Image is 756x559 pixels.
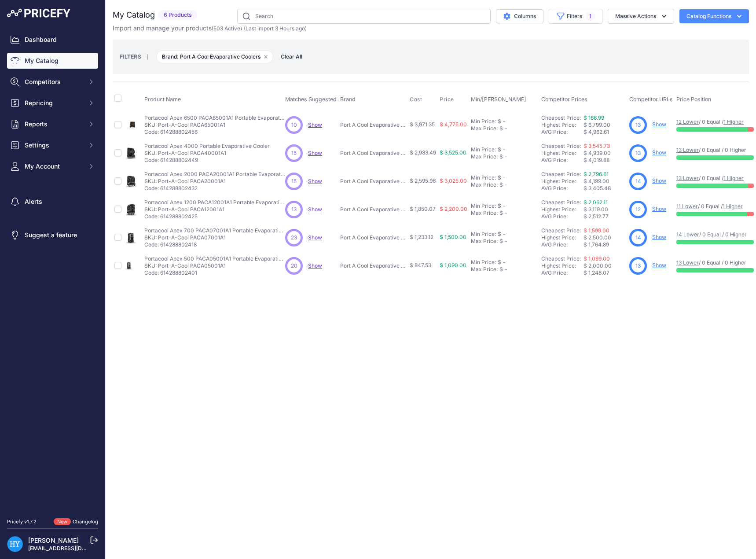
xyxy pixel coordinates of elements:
button: Catalog Functions [679,9,749,23]
div: AVG Price: [541,129,584,136]
span: Repricing [25,99,82,107]
span: 6 Products [158,10,197,20]
div: Pricefy v1.7.2 [7,518,37,526]
a: $ 1,099.00 [584,255,610,262]
span: Price Position [676,96,711,103]
button: Competitors [7,74,98,90]
div: $ [498,146,501,153]
a: [EMAIL_ADDRESS][DOMAIN_NAME] [28,545,120,552]
span: $ 4,199.00 [584,178,609,184]
input: Search [237,9,491,24]
a: 13 Lower [676,175,699,181]
div: AVG Price: [541,213,584,220]
span: Matches Suggested [285,96,337,103]
a: Alerts [7,194,98,210]
span: Show [308,262,322,269]
span: My Account [25,162,82,171]
div: $ [498,259,501,266]
a: My Catalog [7,53,98,69]
a: Show [652,177,666,184]
div: Min Price: [471,174,496,181]
span: Reports [25,120,82,129]
p: / 0 Equal / [676,203,754,210]
span: 13 [635,149,641,157]
div: - [503,210,507,217]
span: Product Name [144,96,181,103]
div: - [501,118,506,125]
a: Cheapest Price: [541,114,581,121]
div: Min Price: [471,146,496,153]
p: Portacool Apex 4000 Portable Evaporative Cooler [144,143,270,150]
div: $ 4,962.61 [584,129,626,136]
div: Max Price: [471,210,498,217]
span: 13 [635,262,641,270]
span: Competitors [25,77,82,86]
div: - [503,266,507,273]
div: Max Price: [471,181,498,188]
a: Cheapest Price: [541,255,581,262]
div: Highest Price: [541,234,584,241]
span: $ 3,971.35 [410,121,435,128]
button: Repricing [7,95,98,111]
div: $ [499,210,503,217]
a: 503 Active [213,25,240,32]
a: Show [652,121,666,128]
button: Settings [7,137,98,153]
span: $ 3,525.00 [440,149,466,156]
div: Min Price: [471,231,496,238]
button: Price [440,96,456,103]
span: New [54,518,71,526]
a: $ 3,545.73 [584,143,610,149]
div: - [503,181,507,188]
p: Portacool Apex 1200 PACA12001A1 Portable Evaporative Cooler [144,199,285,206]
a: 1 Higher [723,175,744,181]
p: Code: 614288802456 [144,129,285,136]
span: $ 3,025.00 [440,177,467,184]
p: Import and manage your products [113,24,307,33]
a: Show [308,234,322,241]
p: SKU: Port-A-Cool PACA07001A1 [144,234,285,241]
div: Max Price: [471,238,498,245]
a: Cheapest Price: [541,227,581,234]
p: / 0 Equal / [676,118,754,125]
a: Cheapest Price: [541,143,581,149]
button: Massive Actions [608,9,674,24]
a: Show [308,121,322,128]
div: Min Price: [471,118,496,125]
div: - [503,153,507,160]
p: Port A Cool Evaporative Coolers [340,262,406,269]
div: Highest Price: [541,206,584,213]
a: Show [308,178,322,184]
span: 15 [291,177,297,185]
img: Pricefy Logo [7,9,70,18]
div: $ [499,266,503,273]
div: Max Price: [471,266,498,273]
span: Competitor URLs [629,96,673,103]
span: Brand: Port A Cool Evaporative Coolers [156,50,273,63]
button: Clear All [276,52,307,61]
span: Brand [340,96,356,103]
span: 14 [635,234,641,242]
span: $ 2,595.96 [410,177,436,184]
div: Min Price: [471,259,496,266]
span: 13 [291,206,297,213]
a: 11 Lower [676,203,698,210]
a: 13 Lower [676,259,699,266]
p: Port A Cool Evaporative Coolers [340,121,406,129]
span: Min/[PERSON_NAME] [471,96,526,103]
p: Code: 614288802418 [144,241,285,248]
a: 12 Lower [676,118,699,125]
p: / 0 Equal / 0 Higher [676,147,754,154]
span: 14 [635,177,641,185]
a: 1 Higher [723,203,743,210]
div: $ [499,153,503,160]
div: - [501,174,506,181]
span: (Last import 3 Hours ago) [244,25,307,32]
div: Min Price: [471,202,496,210]
a: Cheapest Price: [541,171,581,177]
a: Show [308,206,322,213]
span: 23 [291,234,297,242]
